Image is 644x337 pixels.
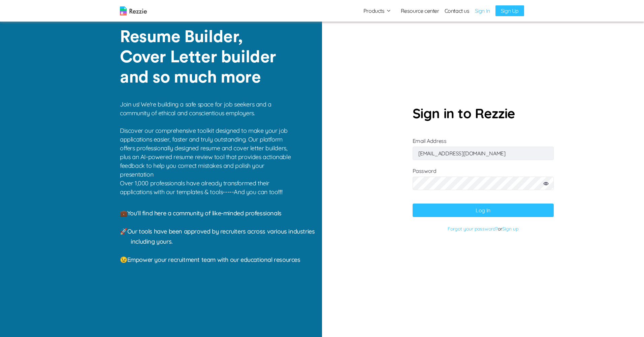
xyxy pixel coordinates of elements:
button: Log In [413,204,554,217]
input: Password [413,177,554,190]
span: 💼 You'll find here a community of like-minded professionals [120,209,282,217]
a: Resource center [401,7,439,15]
a: Contact us [445,7,470,15]
p: or [413,224,554,234]
input: Email Address [413,147,554,160]
a: Sign up [502,226,518,232]
span: 😉 Empower your recruitment team with our educational resources [120,256,300,264]
a: Sign Up [495,5,524,16]
p: Over 1,000 professionals have already transformed their applications with our templates & tools--... [120,179,295,196]
label: Email Address [413,137,554,157]
img: logo [120,6,147,16]
p: Sign in to Rezzie [413,103,554,123]
a: Sign In [475,7,490,15]
button: Products [363,7,391,15]
p: Join us! We're building a safe space for job seekers and a community of ethical and conscientious... [120,100,295,179]
a: Forgot your password? [448,226,498,232]
span: 🚀 Our tools have been approved by recruiters across various industries including yours. [120,227,315,245]
p: Resume Builder, Cover Letter builder and so much more [120,27,288,88]
label: Password [413,167,554,197]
